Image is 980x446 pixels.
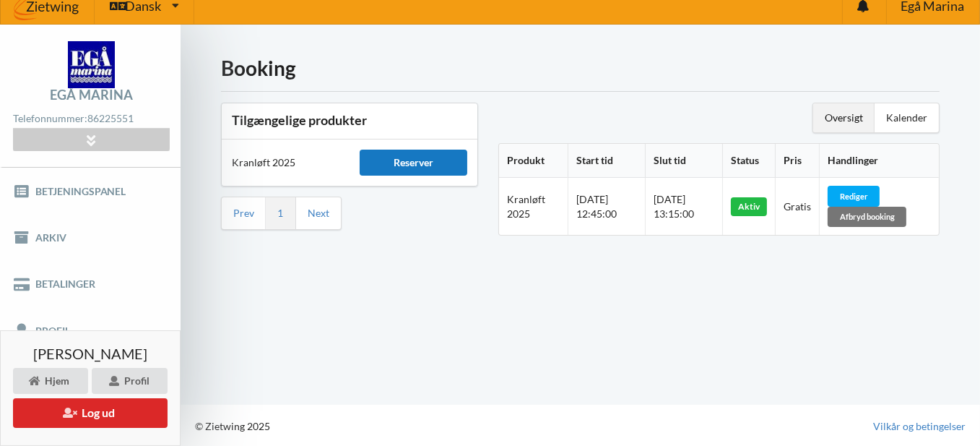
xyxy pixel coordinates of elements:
[92,368,168,394] div: Profil
[13,109,169,129] div: Telefonnummer:
[875,103,939,132] div: Kalender
[68,41,115,88] img: logo
[507,193,545,220] span: Kranløft 2025
[568,144,645,178] th: Start tid
[731,197,767,216] div: Aktiv
[232,112,467,129] h3: Tilgængelige produkter
[277,207,283,220] a: 1
[87,112,134,124] strong: 86225551
[828,186,880,206] div: Rediger
[499,144,568,178] th: Produkt
[33,346,147,361] span: [PERSON_NAME]
[576,193,617,220] span: [DATE] 12:45:00
[645,144,722,178] th: Slut tid
[221,55,940,81] h1: Booking
[775,144,819,178] th: Pris
[13,368,88,394] div: Hjem
[828,207,906,227] div: Afbryd booking
[308,207,329,220] a: Next
[819,144,939,178] th: Handlinger
[13,398,168,428] button: Log ud
[233,207,254,220] a: Prev
[654,193,694,220] span: [DATE] 13:15:00
[360,150,467,176] div: Reserver
[722,144,775,178] th: Status
[873,419,966,434] a: Vilkår og betingelser
[813,103,875,132] div: Oversigt
[50,88,133,101] div: Egå Marina
[222,145,350,180] div: Kranløft 2025
[784,200,811,213] span: Gratis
